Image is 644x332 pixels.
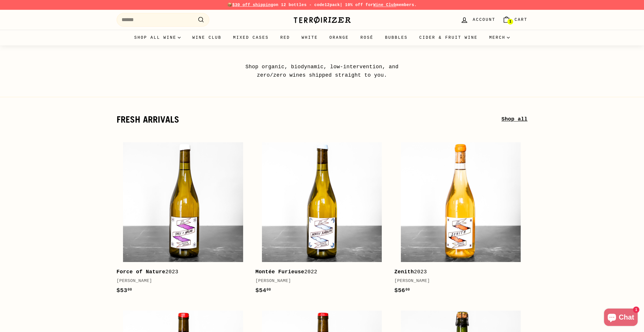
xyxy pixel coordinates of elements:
div: [PERSON_NAME] [394,278,522,285]
b: Zenith [394,269,414,275]
span: Account [473,16,495,23]
div: [PERSON_NAME] [117,278,244,285]
a: Wine Club [373,3,396,7]
sup: 00 [128,288,132,292]
span: $56 [394,287,410,294]
sup: 00 [267,288,271,292]
a: Rosé [355,30,379,45]
a: White [296,30,324,45]
sup: 00 [406,288,410,292]
span: $53 [117,287,132,294]
a: Bubbles [379,30,413,45]
span: Cart [515,16,528,23]
span: 1 [509,20,511,24]
strong: 12pack [324,3,340,7]
p: Shop organic, biodynamic, low-intervention, and zero/zero wines shipped straight to you. [232,63,412,80]
div: 2023 [117,268,244,276]
p: 📦 on 12 bottles - code | 10% off for members. [117,2,528,8]
div: 2022 [255,268,383,276]
a: Zenith2023[PERSON_NAME] [394,136,527,301]
a: Montée Furieuse2022[PERSON_NAME] [255,136,388,301]
a: Force of Nature2023[PERSON_NAME] [117,136,250,301]
div: [PERSON_NAME] [255,278,383,285]
div: 2023 [394,268,522,276]
div: Primary [105,30,539,45]
a: Wine Club [186,30,227,45]
summary: Shop all wine [129,30,187,45]
a: Orange [324,30,355,45]
span: $54 [255,287,271,294]
a: Shop all [501,115,527,123]
b: Montée Furieuse [255,269,304,275]
b: Force of Nature [117,269,166,275]
a: Cart [499,11,531,28]
a: Mixed Cases [227,30,274,45]
a: Red [274,30,296,45]
span: $30 off shipping [232,3,274,7]
h2: fresh arrivals [117,115,502,124]
a: Account [457,11,499,28]
summary: Merch [483,30,515,45]
inbox-online-store-chat: Shopify online store chat [602,309,639,327]
a: Cider & Fruit Wine [414,30,484,45]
